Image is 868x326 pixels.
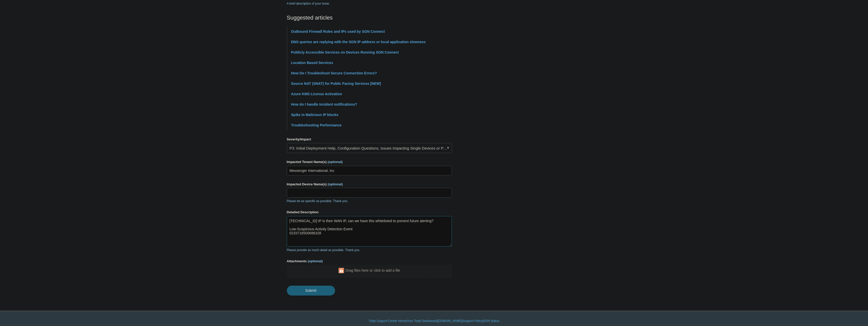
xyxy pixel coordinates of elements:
a: Spike in Malicious IP blocks [291,113,338,117]
span: (optional) [328,182,343,186]
a: [DOMAIN_NAME] [438,319,462,323]
p: Please be as specific as possible. Thank you. [287,199,452,203]
a: Azure KMS License Activation [291,92,342,96]
a: P3: Initial Deployment Help, Configuration Questions, Issues Impacting Single Devices or Past Out... [287,143,452,153]
label: Impacted Device Name(s) [287,182,452,187]
a: Troubleshooting Performance [291,123,342,127]
h2: Suggested articles [287,13,452,22]
a: Publicly Accessible Services on Devices Running SGN Connect [291,50,399,54]
a: Your Todyl Dashboard [407,319,437,323]
a: SGN Status [483,319,499,323]
label: Detailed Description [287,210,452,215]
a: Source NAT (SNAT) for Public Facing Services [NEW] [291,81,381,86]
a: Location Based Services [291,61,333,65]
label: Severity/Impact [287,137,452,142]
span: (optional) [328,160,343,164]
p: A brief description of your issue. [287,1,452,6]
input: Submit [287,286,335,295]
a: Outbound Firewall Rules and IPs used by SGN Connect [291,29,385,34]
a: How do I handle Incident notifications? [291,102,357,106]
label: Impacted Tenant Name(s) [287,159,452,165]
a: How Do I Troubleshoot Secure Connection Errors? [291,71,377,75]
div: | | | | [287,319,581,323]
a: DNS queries are replying with the SGN IP address or local application slowness [291,40,426,44]
a: Support Policy [463,319,482,323]
a: Todyl Support Center Home [369,319,406,323]
label: Attachments [287,259,452,264]
span: (optional) [308,259,323,263]
p: Please provide as much detail as possible. Thank you. [287,248,452,252]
